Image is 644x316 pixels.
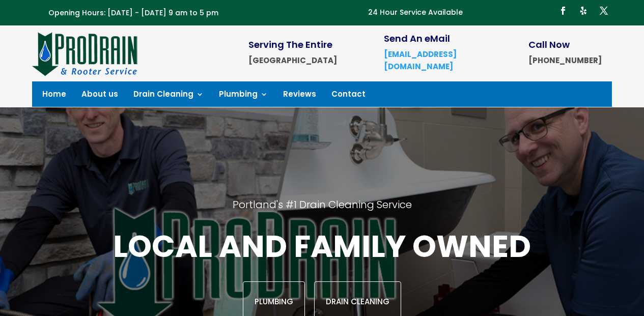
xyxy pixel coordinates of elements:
[219,91,268,102] a: Plumbing
[331,91,366,102] a: Contact
[32,31,138,76] img: site-logo-100h
[81,91,118,102] a: About us
[248,38,332,51] span: Serving The Entire
[84,198,560,226] h2: Portland's #1 Drain Cleaning Service
[283,91,316,102] a: Reviews
[48,8,218,18] span: Opening Hours: [DATE] - [DATE] 9 am to 5 pm
[528,38,570,51] span: Call Now
[384,49,457,72] a: [EMAIL_ADDRESS][DOMAIN_NAME]
[596,3,612,19] a: Follow on X
[555,3,571,19] a: Follow on Facebook
[384,32,450,45] span: Send An eMail
[133,91,204,102] a: Drain Cleaning
[368,7,463,19] p: 24 Hour Service Available
[248,55,337,66] strong: [GEOGRAPHIC_DATA]
[528,55,602,66] strong: [PHONE_NUMBER]
[42,91,66,102] a: Home
[575,3,592,19] a: Follow on Yelp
